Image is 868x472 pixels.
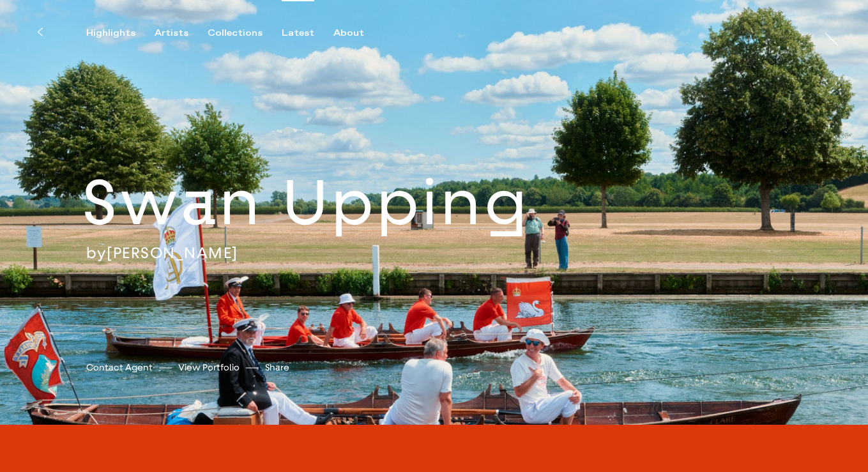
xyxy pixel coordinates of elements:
[265,359,289,376] button: Share
[155,27,188,39] div: Artists
[107,243,238,262] a: [PERSON_NAME]
[86,361,153,374] a: Contact Agent
[82,163,616,243] h2: Swan Upping
[86,27,155,39] button: Highlights
[86,27,135,39] div: Highlights
[178,361,240,374] a: View Portfolio
[155,27,208,39] button: Artists
[282,27,314,39] div: Latest
[333,27,383,39] button: About
[208,27,282,39] button: Collections
[333,27,364,39] div: About
[86,243,107,262] span: by
[282,27,333,39] button: Latest
[208,27,263,39] div: Collections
